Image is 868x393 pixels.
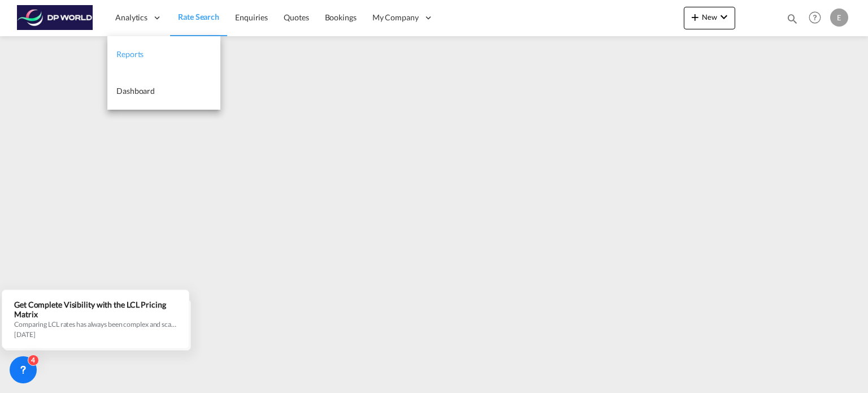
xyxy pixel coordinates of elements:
[830,8,848,27] div: E
[786,12,798,25] md-icon: icon-magnify
[116,49,144,59] span: Reports
[688,10,702,24] md-icon: icon-plus 400-fg
[116,86,155,96] span: Dashboard
[115,12,147,23] span: Analytics
[688,12,731,21] span: New
[805,8,830,28] div: Help
[107,73,220,110] a: Dashboard
[805,8,824,27] span: Help
[17,5,93,31] img: c08ca190194411f088ed0f3ba295208c.png
[684,7,735,29] button: icon-plus 400-fgNewicon-chevron-down
[325,12,357,22] span: Bookings
[284,12,309,22] span: Quotes
[786,12,798,29] div: icon-magnify
[717,10,731,24] md-icon: icon-chevron-down
[235,12,268,22] span: Enquiries
[178,12,219,21] span: Rate Search
[372,12,419,23] span: My Company
[107,36,220,73] a: Reports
